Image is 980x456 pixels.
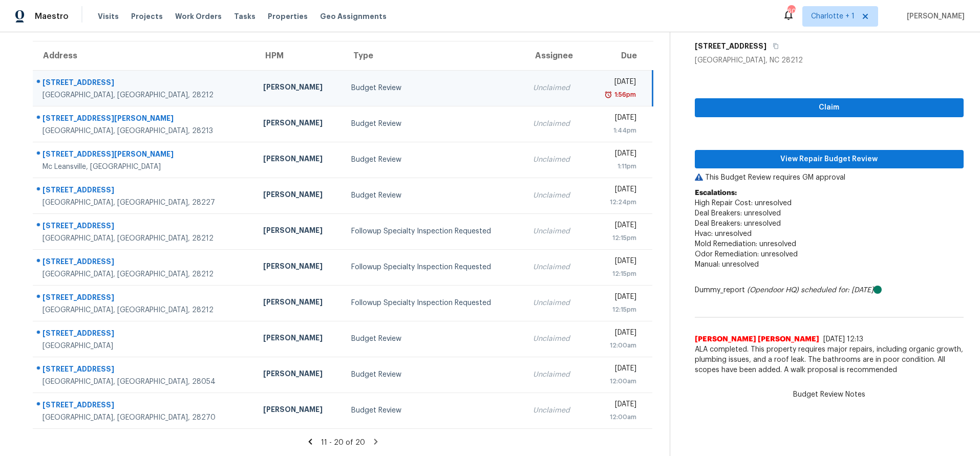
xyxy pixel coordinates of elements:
div: [PERSON_NAME] [263,154,335,166]
div: 12:15pm [595,233,637,243]
th: Type [343,41,525,70]
div: 1:11pm [595,161,637,171]
div: [DATE] [595,363,637,376]
div: [STREET_ADDRESS][PERSON_NAME] [42,113,247,126]
span: Geo Assignments [320,11,387,21]
div: [GEOGRAPHIC_DATA], [GEOGRAPHIC_DATA], 28212 [42,305,247,315]
div: [DATE] [595,292,637,305]
h5: [STREET_ADDRESS] [695,41,766,51]
div: [DATE] [595,113,637,125]
div: Followup Specialty Inspection Requested [351,298,517,308]
div: Dummy_report [695,285,964,295]
div: 12:24pm [595,197,637,207]
div: [GEOGRAPHIC_DATA], NC 28212 [695,55,964,66]
div: [STREET_ADDRESS] [42,221,247,233]
div: 60 [787,6,795,16]
th: Address [33,41,255,70]
div: Budget Review [351,155,517,165]
div: Mc Leansville, [GEOGRAPHIC_DATA] [42,162,247,172]
span: View Repair Budget Review [703,153,955,166]
th: Assignee [525,41,587,70]
span: Properties [268,11,308,21]
div: Unclaimed [533,370,579,380]
div: [DATE] [595,399,637,412]
b: Escalations: [695,189,737,197]
div: [PERSON_NAME] [263,333,335,345]
div: [STREET_ADDRESS][PERSON_NAME] [42,149,247,162]
div: 1:56pm [612,90,636,100]
span: [PERSON_NAME] [PERSON_NAME] [695,334,819,344]
span: Work Orders [175,11,222,21]
div: [PERSON_NAME] [263,225,335,238]
div: [STREET_ADDRESS] [42,77,247,90]
div: [GEOGRAPHIC_DATA], [GEOGRAPHIC_DATA], 28054 [42,377,247,387]
div: [STREET_ADDRESS] [42,256,247,269]
p: This Budget Review requires GM approval [695,172,964,183]
div: 12:00am [595,340,637,351]
span: Deal Breakers: unresolved [695,220,781,227]
div: [PERSON_NAME] [263,404,335,417]
button: View Repair Budget Review [695,150,964,169]
div: [GEOGRAPHIC_DATA] [42,341,247,351]
span: Mold Remediation: unresolved [695,241,796,248]
div: Unclaimed [533,119,579,129]
span: Budget Review Notes [787,389,871,400]
div: [STREET_ADDRESS] [42,400,247,412]
div: [DATE] [595,77,636,90]
div: [PERSON_NAME] [263,261,335,274]
div: [PERSON_NAME] [263,189,335,202]
div: [STREET_ADDRESS] [42,364,247,377]
div: Budget Review [351,370,517,380]
div: [DATE] [595,220,637,233]
div: [STREET_ADDRESS] [42,328,247,341]
span: Projects [131,11,163,21]
div: [DATE] [595,184,637,197]
span: Odor Remediation: unresolved [695,251,798,258]
div: Budget Review [351,334,517,344]
th: Due [587,41,653,70]
button: Claim [695,98,964,117]
span: Manual: unresolved [695,261,759,268]
div: Unclaimed [533,298,579,308]
div: [GEOGRAPHIC_DATA], [GEOGRAPHIC_DATA], 28213 [42,126,247,136]
div: [DATE] [595,328,637,340]
div: [GEOGRAPHIC_DATA], [GEOGRAPHIC_DATA], 28270 [42,412,247,423]
div: Unclaimed [533,83,579,93]
div: [PERSON_NAME] [263,368,335,381]
div: Unclaimed [533,334,579,344]
div: 12:15pm [595,305,637,315]
i: (Opendoor HQ) [747,287,799,294]
span: Deal Breakers: unresolved [695,210,781,217]
div: Unclaimed [533,190,579,201]
div: [GEOGRAPHIC_DATA], [GEOGRAPHIC_DATA], 28212 [42,269,247,279]
span: Hvac: unresolved [695,230,752,237]
div: Unclaimed [533,155,579,165]
div: [PERSON_NAME] [263,297,335,310]
div: [DATE] [595,256,637,269]
span: Tasks [234,13,255,20]
th: HPM [255,41,343,70]
div: 12:00am [595,412,637,422]
div: Budget Review [351,405,517,416]
span: Charlotte + 1 [811,11,855,21]
div: 12:00am [595,376,637,386]
div: Budget Review [351,83,517,93]
div: [DATE] [595,148,637,161]
span: Claim [703,101,955,114]
div: [PERSON_NAME] [263,118,335,131]
div: [GEOGRAPHIC_DATA], [GEOGRAPHIC_DATA], 28212 [42,233,247,244]
div: Followup Specialty Inspection Requested [351,262,517,272]
img: Overdue Alarm Icon [604,90,612,100]
span: 11 - 20 of 20 [321,439,365,446]
div: Budget Review [351,119,517,129]
div: [GEOGRAPHIC_DATA], [GEOGRAPHIC_DATA], 28227 [42,198,247,208]
span: High Repair Cost: unresolved [695,200,792,207]
div: [STREET_ADDRESS] [42,292,247,305]
div: Unclaimed [533,262,579,272]
span: Maestro [35,11,69,21]
div: Followup Specialty Inspection Requested [351,226,517,236]
div: 1:44pm [595,125,637,136]
div: Budget Review [351,190,517,201]
div: [PERSON_NAME] [263,82,335,95]
button: Copy Address [766,37,780,55]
